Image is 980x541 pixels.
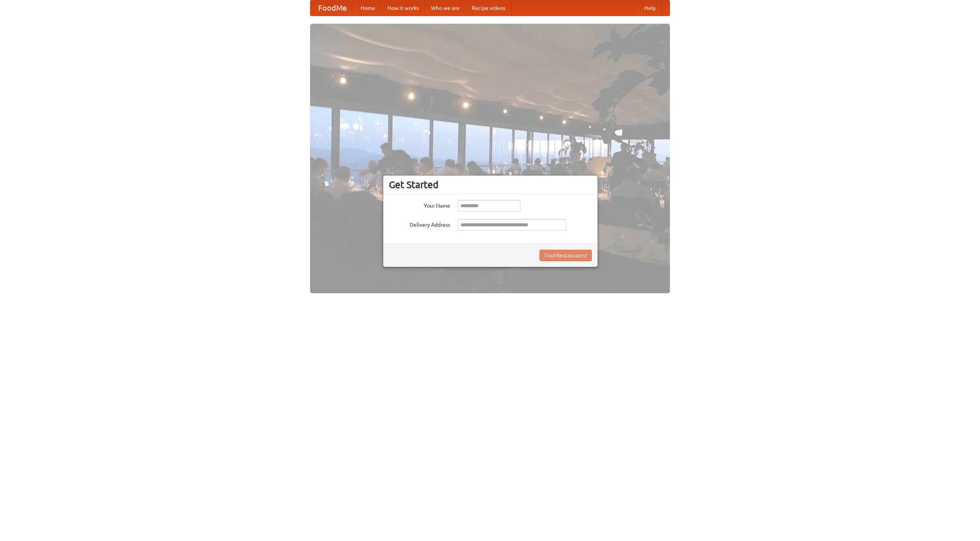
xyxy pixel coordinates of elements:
a: How it works [381,0,425,16]
label: Delivery Address [389,219,450,229]
a: FoodMe [310,0,354,16]
a: Recipe videos [465,0,511,16]
button: Find Restaurants! [539,250,592,261]
label: Your Name [389,200,450,210]
a: Help [638,0,662,16]
a: Home [354,0,381,16]
h3: Get Started [389,179,592,190]
a: Who we are [425,0,465,16]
